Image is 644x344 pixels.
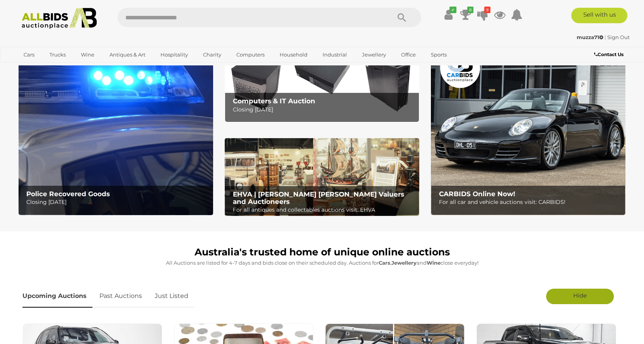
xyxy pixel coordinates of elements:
a: Household [275,48,313,61]
img: EHVA | Evans Hastings Valuers and Auctioneers [225,138,419,216]
a: Sports [426,48,452,61]
b: Computers & IT Auction [233,97,315,105]
a: Police Recovered Goods Police Recovered Goods Closing [DATE] [19,44,213,215]
a: Computers & IT Auction Computers & IT Auction Closing [DATE] [225,44,419,122]
a: Hospitality [155,48,193,61]
img: Allbids.com.au [17,8,101,29]
a: 9 [477,8,489,22]
a: Upcoming Auctions [22,285,92,308]
img: Computers & IT Auction [225,44,419,122]
span: | [605,34,606,40]
a: muzza71 [577,34,605,40]
a: [GEOGRAPHIC_DATA] [19,61,84,74]
a: Sell with us [571,8,627,23]
a: Wine [76,48,99,61]
a: Past Auctions [94,285,148,308]
a: Antiques & Art [104,48,150,61]
img: CARBIDS Online Now! [431,44,625,215]
a: Trucks [44,48,71,61]
a: Hide [546,289,614,304]
strong: muzza71 [577,34,603,40]
a: Sign Out [607,34,630,40]
p: For all car and vehicle auctions visit: CARBIDS! [439,197,621,207]
button: Search [383,8,421,27]
b: Police Recovered Goods [26,190,110,198]
a: Cars [19,48,39,61]
p: Closing [DATE] [26,197,208,207]
h1: Australia's trusted home of unique online auctions [22,247,622,258]
a: Industrial [318,48,352,61]
a: CARBIDS Online Now! CARBIDS Online Now! For all car and vehicle auctions visit: CARBIDS! [431,44,625,215]
img: Police Recovered Goods [19,44,213,215]
i: ✔ [449,7,456,13]
b: CARBIDS Online Now! [439,190,515,198]
p: Closing [DATE] [233,105,415,115]
strong: Cars [379,260,390,266]
a: Contact Us [594,50,625,59]
a: Office [396,48,421,61]
a: Jewellery [357,48,391,61]
a: EHVA | Evans Hastings Valuers and Auctioneers EHVA | [PERSON_NAME] [PERSON_NAME] Valuers and Auct... [225,138,419,216]
b: Contact Us [594,51,624,57]
p: For all antiques and collectables auctions visit: EHVA [233,205,415,215]
p: All Auctions are listed for 4-7 days and bids close on their scheduled day. Auctions for , and cl... [22,258,622,267]
i: 9 [484,7,490,13]
strong: Wine [427,260,441,266]
a: ✔ [443,8,454,22]
strong: Jewellery [391,260,417,266]
a: Charity [198,48,226,61]
a: Computers [231,48,270,61]
a: 8 [460,8,471,22]
a: Just Listed [149,285,194,308]
span: Hide [573,292,587,299]
i: 8 [467,7,473,13]
b: EHVA | [PERSON_NAME] [PERSON_NAME] Valuers and Auctioneers [233,190,404,205]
